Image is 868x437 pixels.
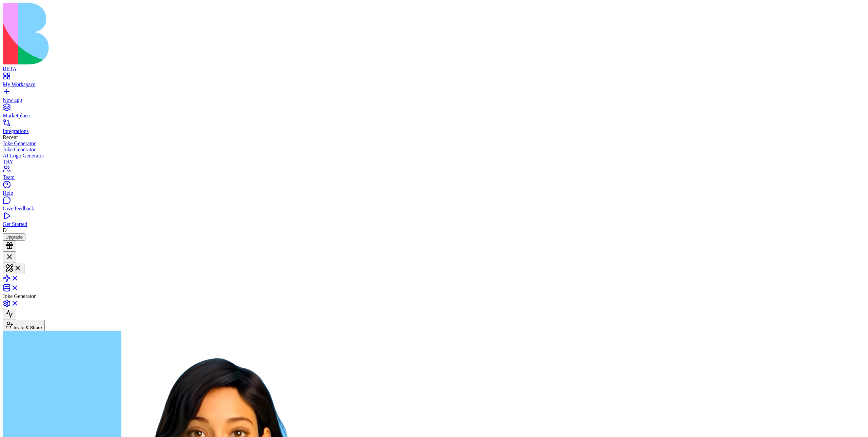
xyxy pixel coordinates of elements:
[3,107,865,119] a: Marketplace
[3,140,865,147] a: Joke Generator
[3,153,865,159] div: AI Logo Generator
[3,234,25,240] a: Upgrade
[3,199,865,212] a: Give feedback
[3,97,865,103] div: New app
[3,293,36,299] span: Joke Generator
[3,190,865,196] div: Help
[3,113,865,119] div: Marketplace
[3,215,865,227] a: Get Started
[3,122,865,134] a: Integrations
[3,227,7,233] span: D
[3,134,18,140] span: Recent
[3,168,865,180] a: Team
[3,174,865,180] div: Team
[46,5,75,19] span: Hello, don+4kf49g58g54 ! 🎭
[3,3,275,64] img: logo
[3,75,865,88] a: My Workspace
[3,128,865,134] div: Integrations
[3,81,865,88] div: My Workspace
[3,91,865,103] a: New app
[9,36,34,56] span: 🎭
[3,233,25,241] button: Upgrade
[3,66,865,72] div: BETA
[3,60,865,72] a: BETA
[38,36,64,56] span: 😂
[3,153,865,165] a: AI Logo GeneratorTRY
[3,320,45,331] button: Invite & Share
[3,221,865,227] div: Get Started
[3,184,865,196] a: Help
[68,36,93,56] span: 🤣
[3,147,865,153] a: Joke Generator
[22,7,46,18] h1: JokeMaster
[3,159,865,165] div: TRY
[79,6,96,18] button: Sign Out
[3,206,865,212] div: Give feedback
